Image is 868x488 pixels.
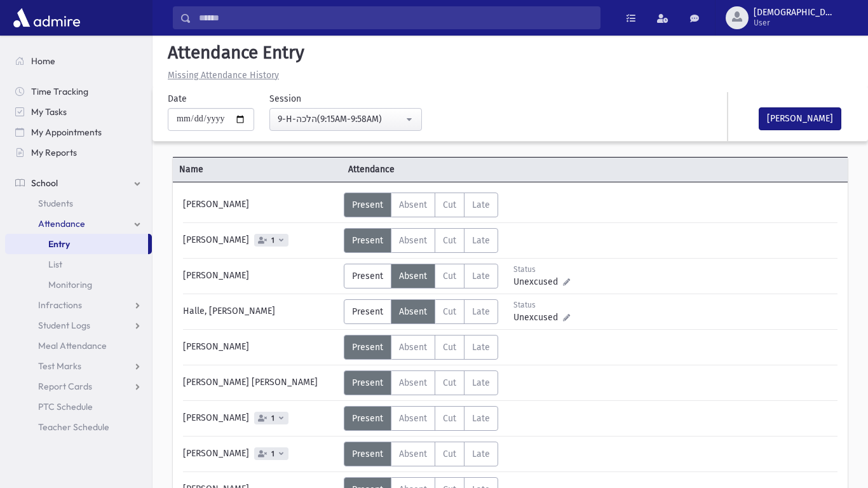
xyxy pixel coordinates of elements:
span: Late [472,413,490,424]
span: Teacher Schedule [38,421,109,433]
div: [PERSON_NAME] [177,442,344,466]
span: Entry [48,238,70,250]
div: Halle, [PERSON_NAME] [177,299,344,324]
span: School [31,177,58,189]
span: Present [352,413,383,424]
span: Absent [399,342,427,353]
div: [PERSON_NAME] [177,193,344,217]
span: Present [352,306,383,317]
span: Student Logs [38,320,90,331]
div: AttTypes [344,370,498,395]
span: 1 [269,414,277,423]
span: Cut [443,342,456,353]
span: Students [38,198,73,209]
span: My Tasks [31,106,67,118]
a: Monitoring [5,274,152,295]
div: Status [513,299,570,311]
span: List [48,259,62,270]
a: PTC Schedule [5,396,152,417]
span: Late [472,235,490,246]
div: [PERSON_NAME] [177,406,344,431]
span: Attendance [342,163,511,176]
div: AttTypes [344,406,498,431]
span: My Appointments [31,126,102,138]
span: Present [352,449,383,459]
span: My Reports [31,147,77,158]
span: Late [472,306,490,317]
span: 1 [269,236,277,245]
div: 9-H-הלכה(9:15AM-9:58AM) [278,112,403,126]
span: Late [472,342,490,353]
span: PTC Schedule [38,401,93,412]
span: Late [472,377,490,388]
span: Test Marks [38,360,81,372]
a: List [5,254,152,274]
div: Status [513,264,570,275]
input: Search [191,6,600,29]
a: Teacher Schedule [5,417,152,437]
span: Home [31,55,55,67]
div: AttTypes [344,442,498,466]
a: Home [5,51,152,71]
div: [PERSON_NAME] [177,335,344,360]
span: Infractions [38,299,82,311]
span: Present [352,200,383,210]
div: [PERSON_NAME] [PERSON_NAME] [177,370,344,395]
a: Students [5,193,152,213]
a: Time Tracking [5,81,152,102]
span: Absent [399,306,427,317]
div: AttTypes [344,299,498,324]
span: Monitoring [48,279,92,290]
span: Cut [443,377,456,388]
span: Late [472,271,490,281]
span: Absent [399,377,427,388]
span: Absent [399,413,427,424]
span: Late [472,200,490,210]
span: Present [352,271,383,281]
span: Absent [399,200,427,210]
span: Unexcused [513,275,563,288]
a: Test Marks [5,356,152,376]
span: Cut [443,235,456,246]
div: [PERSON_NAME] [177,264,344,288]
span: Cut [443,306,456,317]
a: Missing Attendance History [163,70,279,81]
button: [PERSON_NAME] [759,107,841,130]
label: Date [168,92,187,105]
span: 1 [269,450,277,458]
a: Infractions [5,295,152,315]
a: Student Logs [5,315,152,335]
h5: Attendance Entry [163,42,858,64]
div: [PERSON_NAME] [177,228,344,253]
span: Cut [443,413,456,424]
div: AttTypes [344,228,498,253]
a: My Tasks [5,102,152,122]
span: Present [352,342,383,353]
span: [DEMOGRAPHIC_DATA] [754,8,835,18]
span: Present [352,235,383,246]
div: AttTypes [344,335,498,360]
u: Missing Attendance History [168,70,279,81]
span: Report Cards [38,381,92,392]
img: AdmirePro [10,5,83,30]
label: Session [269,92,301,105]
a: My Reports [5,142,152,163]
a: School [5,173,152,193]
span: Absent [399,235,427,246]
span: Name [173,163,342,176]
span: Attendance [38,218,85,229]
span: User [754,18,835,28]
span: Time Tracking [31,86,88,97]
a: Meal Attendance [5,335,152,356]
span: Cut [443,200,456,210]
span: Meal Attendance [38,340,107,351]
div: AttTypes [344,193,498,217]
span: Absent [399,449,427,459]
a: My Appointments [5,122,152,142]
span: Present [352,377,383,388]
span: Unexcused [513,311,563,324]
div: AttTypes [344,264,498,288]
a: Report Cards [5,376,152,396]
span: Absent [399,271,427,281]
a: Attendance [5,213,152,234]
